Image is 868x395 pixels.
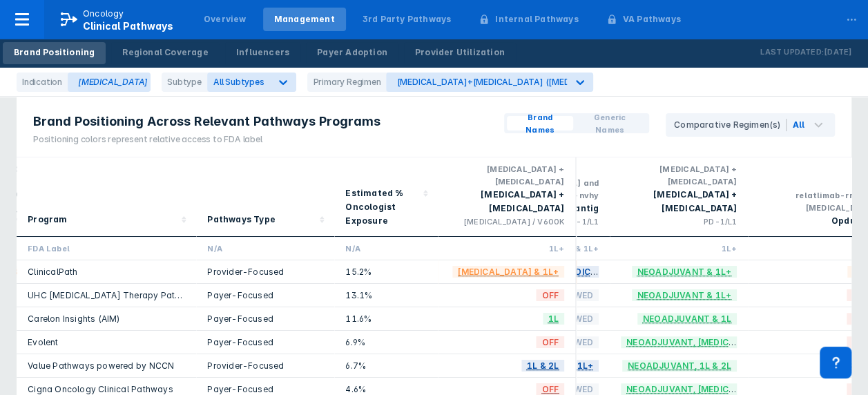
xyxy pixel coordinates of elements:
[792,119,804,131] div: All
[306,42,398,64] a: Payer Adoption
[345,360,427,372] div: 6.7%
[543,311,564,327] span: 1L
[334,157,438,237] div: Sort
[345,186,418,228] div: Estimated % Oncologist Exposure
[317,46,387,59] div: Payer Adoption
[621,242,737,254] div: 1L+
[351,8,463,31] a: 3rd Party Pathways
[307,73,386,92] div: Primary Regimen
[415,46,505,59] div: Provider Utilization
[28,290,202,300] a: UHC [MEDICAL_DATA] Therapy Pathways
[236,46,289,59] div: Influencers
[162,73,207,92] div: Subtype
[512,111,568,136] span: Brand Names
[495,13,578,26] div: Internal Pathways
[760,46,824,59] p: Last Updated:
[17,157,196,237] div: Sort
[207,213,276,227] div: Pathways Type
[14,46,95,59] div: Brand Positioning
[345,383,427,395] div: 4.6%
[207,313,323,325] div: Payer-Focused
[824,46,851,59] p: [DATE]
[33,133,380,146] div: Positioning colors represent relative access to FDA label
[623,13,681,26] div: VA Pathways
[28,337,58,347] a: Evolent
[17,73,68,92] div: Indication
[449,215,564,228] div: [MEDICAL_DATA] / V600K
[345,266,427,278] div: 15.2%
[207,336,323,348] div: Payer-Focused
[225,42,300,64] a: Influencers
[207,383,323,395] div: Payer-Focused
[621,215,737,228] div: PD-1/L1
[345,289,427,301] div: 13.1%
[621,334,798,350] span: Neoadjuvant, [MEDICAL_DATA] & 1L
[838,2,865,31] div: ...
[111,42,219,64] a: Regional Coverage
[396,77,697,87] div: [MEDICAL_DATA]+[MEDICAL_DATA] ([MEDICAL_DATA]+[MEDICAL_DATA])
[449,188,564,215] div: [MEDICAL_DATA] + [MEDICAL_DATA]
[274,13,335,26] div: Management
[33,113,380,130] span: Brand Positioning Across Relevant Pathways Programs
[28,360,174,371] a: Value Pathways powered by NCCN
[196,157,334,237] div: Sort
[521,358,564,374] span: 1L & 2L
[674,119,787,131] div: Comparative Regimen(s)
[207,360,323,372] div: Provider-Focused
[621,188,737,215] div: [MEDICAL_DATA] + [MEDICAL_DATA]
[207,289,323,301] div: Payer-Focused
[83,20,173,32] span: Clinical Pathways
[449,163,564,188] div: [MEDICAL_DATA] + [MEDICAL_DATA]
[122,46,208,59] div: Regional Coverage
[3,42,106,64] a: Brand Positioning
[213,77,264,87] span: All Subtypes
[404,42,516,64] a: Provider Utilization
[449,242,564,254] div: 1L+
[452,264,564,280] span: [MEDICAL_DATA] & 1L+
[193,8,258,31] a: Overview
[28,384,173,394] a: Cigna Oncology Clinical Pathways
[536,334,564,350] span: OFF
[507,116,573,131] button: Brand Names
[207,266,323,278] div: Provider-Focused
[345,313,427,325] div: 11.6%
[621,163,737,188] div: [MEDICAL_DATA] + [MEDICAL_DATA]
[632,287,737,303] span: Neoadjuvant & 1L+
[28,242,185,254] div: FDA Label
[263,8,346,31] a: Management
[345,242,427,254] div: N/A
[207,242,323,254] div: N/A
[622,358,737,374] span: Neoadjuvant, 1L & 2L
[83,8,124,20] p: Oncology
[363,13,452,26] div: 3rd Party Pathways
[345,336,427,348] div: 6.9%
[573,116,646,131] button: Generic Names
[536,287,564,303] span: OFF
[637,311,737,327] span: Neoadjuvant & 1L
[204,13,247,26] div: Overview
[632,264,737,280] span: Neoadjuvant & 1L+
[28,314,119,324] a: Carelon Insights (AIM)
[579,111,641,136] span: Generic Names
[28,213,67,227] div: Program
[28,267,77,277] a: ClinicalPath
